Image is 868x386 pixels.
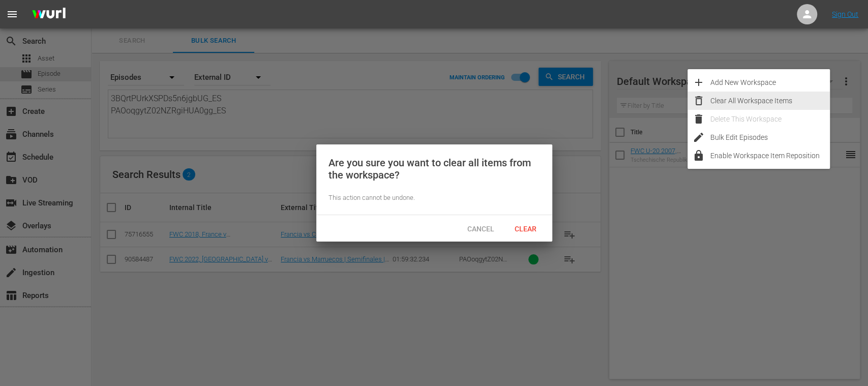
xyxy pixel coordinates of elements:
span: lock [693,150,705,162]
span: delete [693,113,705,125]
img: ans4CAIJ8jUAAAAAAAAAAAAAAAAAAAAAAAAgQb4GAAAAAAAAAAAAAAAAAAAAAAAAJMjXAAAAAAAAAAAAAAAAAAAAAAAAgAT5G... [24,3,73,26]
div: Enable Workspace Item Reposition [710,146,830,165]
div: Clear All Workspace Items [710,92,830,110]
span: edit [693,131,705,143]
div: Bulk Edit Episodes [710,128,830,146]
div: Add New Workspace [710,73,830,92]
button: Cancel [459,219,503,237]
span: add [693,76,705,88]
div: Delete This Workspace [710,110,830,128]
span: Cancel [459,225,502,233]
div: This action cannot be undone. [328,193,540,203]
div: Are you sure you want to clear all items from the workspace? [328,157,540,181]
button: Clear [503,219,548,237]
span: Clear [506,225,545,233]
a: Sign Out [832,10,858,18]
span: menu [6,8,18,20]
